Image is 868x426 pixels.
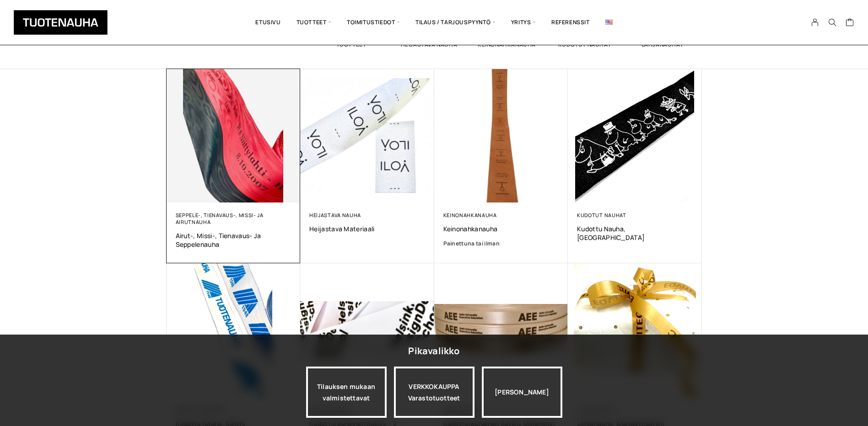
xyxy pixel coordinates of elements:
a: Referenssit [544,7,598,38]
span: Tuotteet [289,7,339,38]
strong: Painettuna tai ilman [443,240,500,247]
a: Painettuna tai ilman [443,239,559,248]
span: Tilaus / Tarjouspyyntö [408,7,503,38]
a: Etusivu [248,7,288,38]
div: VERKKOKAUPPA Varastotuotteet [394,367,474,418]
a: Airut-, missi-, tienavaus- ja seppelenauha [176,231,291,249]
a: My Account [806,18,824,27]
span: Yritys [503,7,544,38]
span: Toimitustiedot [339,7,408,38]
a: Keinonahkanauha [443,212,497,218]
a: Seppele-, tienavaus-, missi- ja airutnauha [176,212,264,225]
div: [PERSON_NAME] [482,367,562,418]
div: Pikavalikko [408,343,459,359]
a: Tilauksen mukaan valmistettavat [306,367,387,418]
a: Heijastava nauha [309,212,361,218]
h2: Lahjanauhat [624,42,701,48]
a: Kudotut nauhat [577,212,626,218]
h2: Kudotut nauhat [546,42,624,48]
a: Heijastava materiaali [309,224,425,233]
a: Cart [846,18,854,29]
h2: Heijastava nauha [390,42,468,48]
a: Kudottu nauha, [GEOGRAPHIC_DATA] [577,224,693,242]
h2: Tuotteet [313,42,390,48]
img: Tuotenauha Oy [14,10,108,35]
h2: Keinonahkanauha [468,42,546,48]
a: Keinonahkanauha [443,224,559,233]
a: VERKKOKAUPPAVarastotuotteet [394,367,474,418]
img: English [605,20,613,25]
button: Search [824,18,841,27]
